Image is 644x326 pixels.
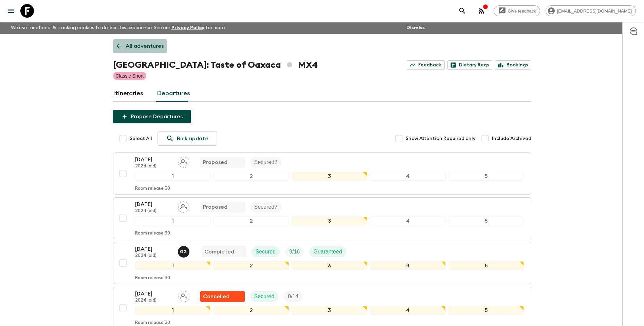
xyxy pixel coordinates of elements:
[370,306,446,315] div: 4
[456,4,469,18] button: search adventures
[213,172,289,181] div: 2
[448,217,524,225] div: 5
[504,8,540,14] span: Give feedback
[447,60,492,70] a: Dietary Reqs
[135,172,211,181] div: 1
[213,217,289,225] div: 2
[178,248,191,253] span: Gerardo Guerrero Mata
[288,292,298,301] p: 0 / 14
[126,42,164,50] p: All adventures
[254,158,278,166] p: Secured?
[370,261,446,270] div: 4
[171,25,204,30] a: Privacy Policy
[135,290,172,298] p: [DATE]
[203,292,229,301] p: Cancelled
[313,248,342,256] p: Guaranteed
[492,135,531,142] span: Include Archived
[158,131,217,146] a: Bulk update
[405,23,426,33] button: Dismiss
[254,292,275,301] p: Secured
[113,152,531,195] button: [DATE]2024 (old)Assign pack leaderProposedSecured?12345Room release:30
[553,8,636,14] span: [EMAIL_ADDRESS][DOMAIN_NAME]
[135,186,170,191] p: Room release: 30
[135,261,211,270] div: 1
[135,208,172,214] p: 2024 (old)
[135,306,211,315] div: 1
[135,200,172,208] p: [DATE]
[113,110,191,123] button: Propose Departures
[406,135,476,142] span: Show Attention Required only
[113,197,531,239] button: [DATE]2024 (old)Assign pack leaderProposedSecured?12345Room release:30
[203,158,227,166] p: Proposed
[135,156,172,164] p: [DATE]
[250,157,282,168] div: Secured?
[4,4,18,18] button: menu
[494,5,540,16] a: Give feedback
[200,291,245,302] div: Flash Pack cancellation
[495,60,531,70] a: Bookings
[213,261,289,270] div: 2
[157,85,190,102] a: Departures
[113,58,318,72] h1: [GEOGRAPHIC_DATA]: Taste of Oaxaca MX4
[178,203,189,209] span: Assign pack leader
[285,246,304,257] div: Trip Fill
[135,245,172,253] p: [DATE]
[250,202,282,212] div: Secured?
[177,135,208,143] p: Bulk update
[135,320,170,326] p: Room release: 30
[292,172,367,181] div: 3
[135,164,172,169] p: 2024 (old)
[135,253,172,259] p: 2024 (old)
[370,172,446,181] div: 4
[292,261,367,270] div: 3
[130,135,152,142] span: Select All
[292,306,367,315] div: 3
[448,172,524,181] div: 5
[448,306,524,315] div: 5
[292,217,367,225] div: 3
[135,217,211,225] div: 1
[407,60,445,70] a: Feedback
[178,293,189,298] span: Assign pack leader
[254,203,278,211] p: Secured?
[448,261,524,270] div: 5
[284,291,302,302] div: Trip Fill
[113,242,531,284] button: [DATE]2024 (old)Gerardo Guerrero MataCompletedSecuredTrip FillGuaranteed12345Room release:30
[116,73,144,79] p: Classic Short
[113,85,143,102] a: Itineraries
[256,248,276,256] p: Secured
[546,5,636,16] div: [EMAIL_ADDRESS][DOMAIN_NAME]
[289,248,300,256] p: 9 / 16
[250,291,279,302] div: Secured
[135,276,170,281] p: Room release: 30
[252,246,280,257] div: Secured
[113,39,167,53] a: All adventures
[370,217,446,225] div: 4
[135,231,170,236] p: Room release: 30
[203,203,227,211] p: Proposed
[204,248,234,256] p: Completed
[8,22,228,34] p: We use functional & tracking cookies to deliver this experience. See our for more.
[213,306,289,315] div: 2
[178,159,189,164] span: Assign pack leader
[135,298,172,303] p: 2024 (old)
